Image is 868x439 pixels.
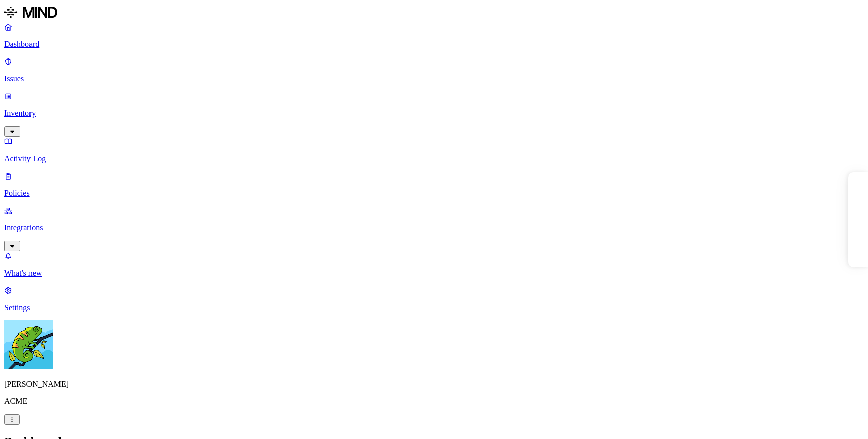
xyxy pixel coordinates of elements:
[4,223,864,232] p: Integrations
[4,22,864,49] a: Dashboard
[4,320,53,369] img: Yuval Meshorer
[4,92,864,135] a: Inventory
[4,171,864,198] a: Policies
[4,251,864,278] a: What's new
[4,286,864,312] a: Settings
[4,154,864,163] p: Activity Log
[4,4,864,22] a: MIND
[4,4,57,20] img: MIND
[4,206,864,250] a: Integrations
[4,397,864,406] p: ACME
[4,189,864,198] p: Policies
[4,137,864,163] a: Activity Log
[4,57,864,83] a: Issues
[4,40,864,49] p: Dashboard
[4,74,864,83] p: Issues
[4,303,864,312] p: Settings
[4,269,864,278] p: What's new
[4,109,864,118] p: Inventory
